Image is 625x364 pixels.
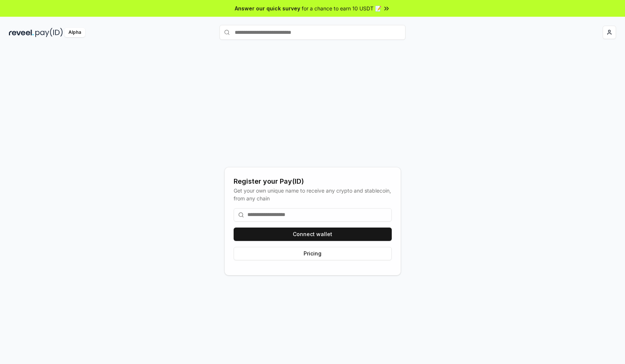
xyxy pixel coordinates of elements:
[234,176,392,187] div: Register your Pay(ID)
[234,187,392,202] div: Get your own unique name to receive any crypto and stablecoin, from any chain
[64,28,85,37] div: Alpha
[234,247,392,260] button: Pricing
[235,4,300,12] span: Answer our quick survey
[9,28,34,37] img: reveel_dark
[234,228,392,241] button: Connect wallet
[302,4,381,12] span: for a chance to earn 10 USDT 📝
[35,28,63,37] img: pay_id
